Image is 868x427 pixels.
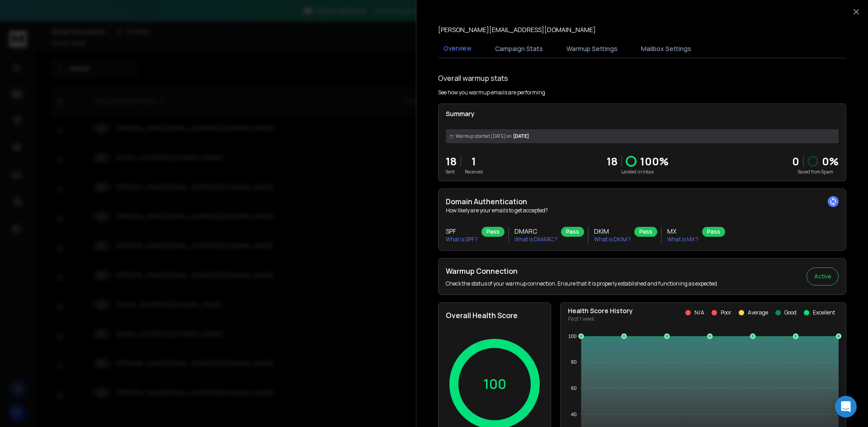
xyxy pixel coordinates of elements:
[446,109,839,118] p: Summary
[561,227,584,237] div: Pass
[446,236,478,243] p: What is SPF ?
[483,376,506,392] p: 100
[514,227,557,236] h3: DMARC
[438,73,508,84] h1: Overall warmup stats
[571,359,576,365] tspan: 80
[835,396,857,418] div: Open Intercom Messenger
[568,333,576,339] tspan: 100
[446,154,457,169] p: 18
[446,207,839,214] p: How likely are your emails to get accepted?
[640,154,669,169] p: 100 %
[636,39,697,59] button: Mailbox Settings
[465,169,483,175] p: Received
[748,309,768,316] p: Average
[456,133,511,140] span: Warmup started [DATE] on
[634,227,657,237] div: Pass
[822,154,839,169] p: 0 %
[571,385,576,391] tspan: 60
[792,154,799,169] strong: 0
[571,412,576,417] tspan: 40
[446,266,718,277] h2: Warmup Connection
[784,309,797,316] p: Good
[813,309,835,316] p: Excellent
[721,309,731,316] p: Poor
[446,129,839,143] div: [DATE]
[438,89,545,96] p: See how you warmup emails are performing
[568,315,633,323] p: Past 1 week
[481,227,505,237] div: Pass
[594,236,631,243] p: What is DKIM ?
[702,227,725,237] div: Pass
[446,310,543,321] h2: Overall Health Score
[694,309,704,316] p: N/A
[438,25,596,34] p: [PERSON_NAME][EMAIL_ADDRESS][DOMAIN_NAME]
[667,227,698,236] h3: MX
[465,154,483,169] p: 1
[561,39,623,59] button: Warmup Settings
[607,154,618,169] p: 18
[792,169,839,175] p: Saved from Spam
[667,236,698,243] p: What is MX ?
[607,169,669,175] p: Landed in Inbox
[446,280,718,287] p: Check the status of your warmup connection. Ensure that it is properly established and functionin...
[446,196,839,207] h2: Domain Authentication
[594,227,631,236] h3: DKIM
[490,39,548,59] button: Campaign Stats
[446,169,457,175] p: Sent
[568,306,633,315] p: Health Score History
[807,267,839,286] button: Active
[514,236,557,243] p: What is DMARC ?
[446,227,478,236] h3: SPF
[438,38,477,59] button: Overview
